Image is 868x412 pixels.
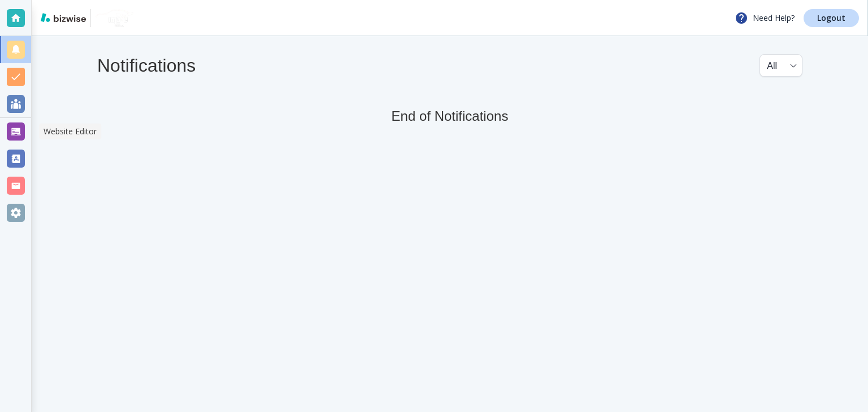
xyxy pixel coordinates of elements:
[96,9,134,27] img: NU Image Detail
[392,108,509,125] h5: End of Notifications
[735,11,795,25] p: Need Help?
[817,14,845,22] p: Logout
[804,9,859,27] a: Logout
[41,13,86,22] img: bizwise
[44,126,97,137] p: Website Editor
[97,55,196,76] h4: Notifications
[767,55,795,76] div: All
